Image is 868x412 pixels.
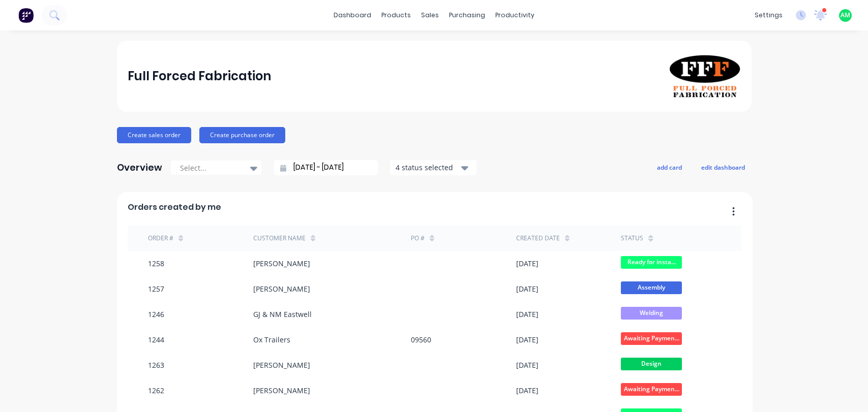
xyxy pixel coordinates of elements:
[621,307,682,320] span: Welding
[128,66,271,86] div: Full Forced Fabrication
[253,385,310,396] div: [PERSON_NAME]
[117,157,162,178] div: Overview
[376,8,416,23] div: products
[416,8,444,23] div: sales
[253,334,290,345] div: Ox Trailers
[253,309,312,320] div: GJ & NM Eastwell
[841,11,850,20] span: AM
[516,309,538,320] div: [DATE]
[621,383,682,396] span: Awaiting Paymen...
[128,201,221,213] span: Orders created by me
[650,161,689,174] button: add card
[695,161,752,174] button: edit dashboard
[516,283,538,294] div: [DATE]
[148,283,164,294] div: 1257
[750,8,788,23] div: settings
[328,8,376,23] a: dashboard
[621,256,682,269] span: Ready for insta...
[148,385,164,396] div: 1262
[148,334,164,345] div: 1244
[516,234,560,243] div: Created date
[621,332,682,345] span: Awaiting Paymen...
[411,234,425,243] div: PO #
[516,385,538,396] div: [DATE]
[148,309,164,320] div: 1246
[253,234,306,243] div: Customer Name
[516,334,538,345] div: [DATE]
[148,234,173,243] div: Order #
[621,358,682,370] span: Design
[148,360,164,370] div: 1263
[390,160,476,175] button: 4 status selected
[253,360,310,370] div: [PERSON_NAME]
[490,8,540,23] div: productivity
[411,334,431,345] div: 09560
[396,162,460,173] div: 4 status selected
[253,283,310,294] div: [PERSON_NAME]
[621,281,682,294] span: Assembly
[516,360,538,370] div: [DATE]
[253,258,310,269] div: [PERSON_NAME]
[117,127,191,143] button: Create sales order
[444,8,490,23] div: purchasing
[18,8,34,23] img: Factory
[669,54,740,98] img: Full Forced Fabrication
[516,258,538,269] div: [DATE]
[148,258,164,269] div: 1258
[199,127,285,143] button: Create purchase order
[621,234,643,243] div: status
